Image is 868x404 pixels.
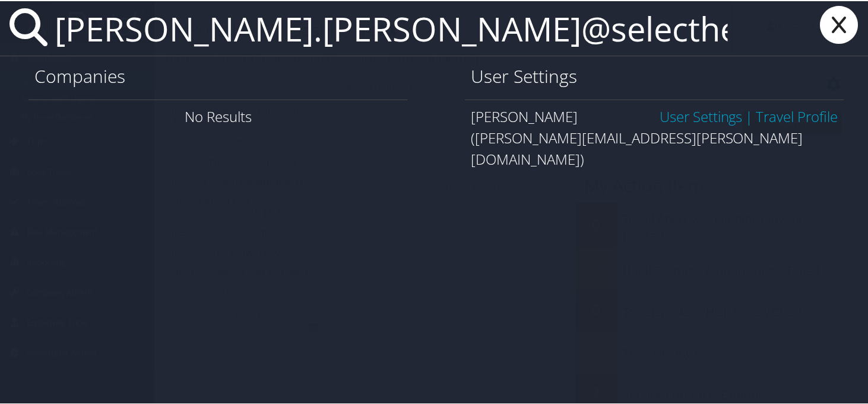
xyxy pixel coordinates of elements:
a: User Settings [660,105,743,125]
h1: Companies [34,63,402,88]
a: View OBT Profile [756,105,838,125]
div: No Results [28,98,408,132]
h1: User Settings [471,63,838,88]
span: | [743,105,756,125]
div: ([PERSON_NAME][EMAIL_ADDRESS][PERSON_NAME][DOMAIN_NAME]) [471,126,838,169]
span: [PERSON_NAME] [471,105,578,125]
